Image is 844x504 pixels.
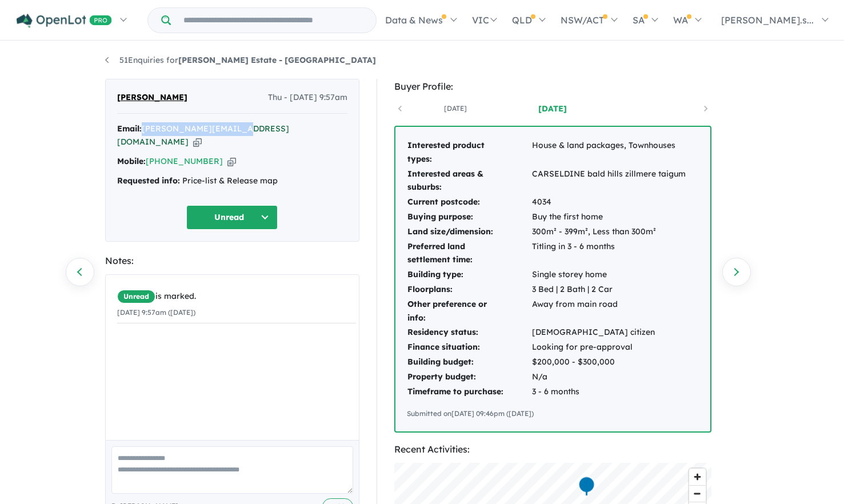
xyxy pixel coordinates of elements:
[407,267,531,282] td: Building type:
[407,325,531,340] td: Residency status:
[531,282,686,297] td: 3 Bed | 2 Bath | 2 Car
[17,14,112,28] img: Openlot PRO Logo White
[689,485,706,502] button: Zoom out
[531,195,686,210] td: 4034
[578,476,595,497] div: Map marker
[689,486,706,502] span: Zoom out
[117,156,146,166] strong: Mobile:
[531,138,686,167] td: House & land packages, Townhouses
[407,370,531,385] td: Property budget:
[407,408,699,419] div: Submitted on [DATE] 09:46pm ([DATE])
[531,210,686,225] td: Buy the first home
[407,355,531,370] td: Building budget:
[531,167,686,195] td: CARSELDINE bald hills zillmere taigum
[407,210,531,225] td: Buying purpose:
[689,469,706,485] button: Zoom in
[407,138,531,167] td: Interested product types:
[531,325,686,340] td: [DEMOGRAPHIC_DATA] citizen
[178,55,376,65] strong: [PERSON_NAME] Estate - [GEOGRAPHIC_DATA]
[117,123,289,147] a: [PERSON_NAME][EMAIL_ADDRESS][DOMAIN_NAME]
[407,297,531,326] td: Other preference or info:
[407,103,504,114] a: [DATE]
[227,155,236,167] button: Copy
[105,253,359,269] div: Notes:
[146,156,223,166] a: [PHONE_NUMBER]
[117,91,187,105] span: [PERSON_NAME]
[117,290,155,303] span: Unread
[504,103,601,114] a: [DATE]
[407,340,531,355] td: Finance situation:
[531,355,686,370] td: $200,000 - $300,000
[531,225,686,239] td: 300m² - 399m², Less than 300m²
[531,370,686,385] td: N/a
[721,14,814,26] span: [PERSON_NAME].s...
[173,8,374,33] input: Try estate name, suburb, builder or developer
[394,79,711,94] div: Buyer Profile:
[531,267,686,282] td: Single storey home
[407,385,531,399] td: Timeframe to purchase:
[117,175,180,186] strong: Requested info:
[193,136,202,148] button: Copy
[268,91,347,105] span: Thu - [DATE] 9:57am
[407,282,531,297] td: Floorplans:
[117,290,356,303] div: is marked.
[117,308,195,317] small: [DATE] 9:57am ([DATE])
[407,167,531,195] td: Interested areas & suburbs:
[531,340,686,355] td: Looking for pre-approval
[407,225,531,239] td: Land size/dimension:
[407,195,531,210] td: Current postcode:
[117,174,347,188] div: Price-list & Release map
[394,442,711,457] div: Recent Activities:
[105,55,376,65] a: 51Enquiries for[PERSON_NAME] Estate - [GEOGRAPHIC_DATA]
[186,205,278,230] button: Unread
[105,54,739,67] nav: breadcrumb
[407,239,531,268] td: Preferred land settlement time:
[531,297,686,326] td: Away from main road
[531,385,686,399] td: 3 - 6 months
[117,123,142,134] strong: Email:
[531,239,686,268] td: Titling in 3 - 6 months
